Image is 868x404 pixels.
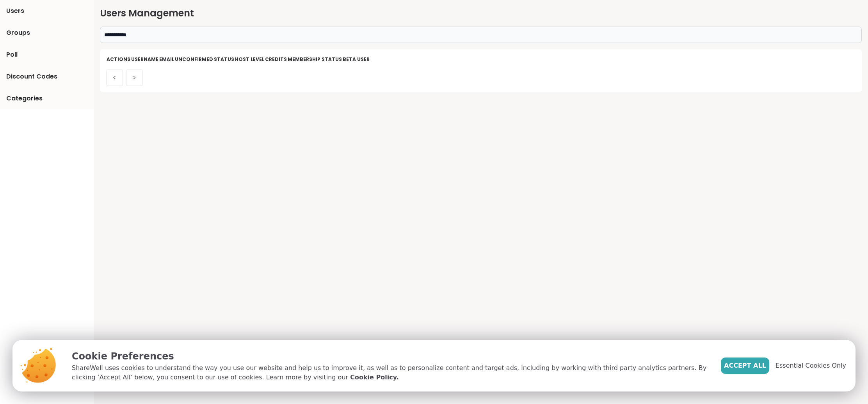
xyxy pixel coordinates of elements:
[106,55,131,63] th: Actions
[265,55,287,63] th: credits
[287,55,342,63] th: Membership Status
[126,70,143,86] button: >
[6,6,24,16] span: Users
[72,363,708,382] p: ShareWell uses cookies to understand the way you use our website and help us to improve it, as we...
[724,361,766,370] span: Accept All
[131,55,159,63] th: Username
[106,70,123,86] button: <
[6,28,30,38] span: Groups
[174,55,213,63] th: Unconfirmed
[159,55,174,63] th: Email
[776,361,846,370] span: Essential Cookies Only
[6,94,43,103] span: Categories
[721,358,769,374] button: Accept All
[213,55,235,63] th: Status
[72,349,708,363] p: Cookie Preferences
[235,55,265,63] th: Host Level
[6,50,18,59] span: Poll
[350,373,398,382] a: Cookie Policy.
[6,72,57,81] span: Discount Codes
[100,6,862,20] h2: Users Management
[342,55,370,63] th: Beta User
